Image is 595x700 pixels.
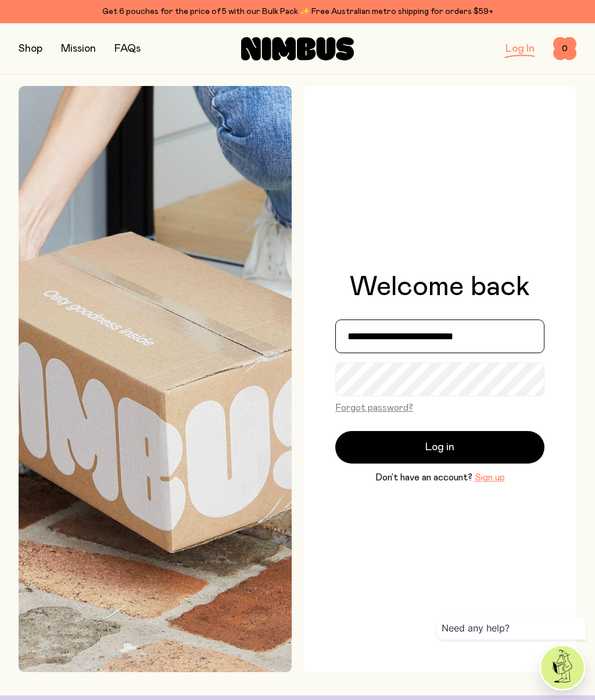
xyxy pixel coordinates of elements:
[425,439,454,455] span: Log in
[475,471,505,484] button: Sign up
[437,616,586,640] div: Need any help?
[350,273,530,301] h1: Welcome back
[114,44,141,54] a: FAQs
[335,401,413,415] button: Forgot password?
[553,37,576,60] button: 0
[19,5,576,19] div: Get 6 pouches for the price of 5 with our Bulk Pack ✨ Free Australian metro shipping for orders $59+
[335,431,544,464] button: Log in
[375,471,472,484] span: Don’t have an account?
[19,86,292,672] img: Picking up Nimbus mailer from doorstep
[506,44,535,54] a: Log In
[61,44,96,54] a: Mission
[541,646,584,689] img: agent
